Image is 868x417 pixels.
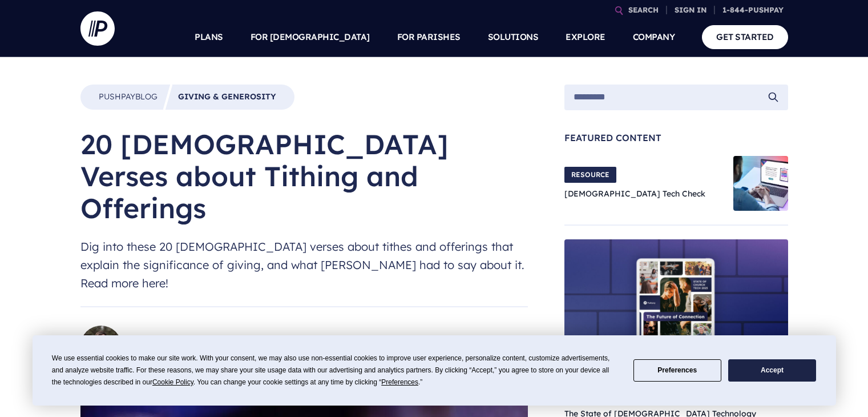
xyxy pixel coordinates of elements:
span: RESOURCE [564,167,616,183]
a: EXPLORE [566,17,605,57]
img: Church Tech Check Blog Hero Image [733,156,788,211]
h1: 20 [DEMOGRAPHIC_DATA] Verses about Tithing and Offerings [80,128,528,224]
div: Cookie Consent Prompt [33,335,836,406]
div: We use essential cookies to make our site work. With your consent, we may also use non-essential ... [52,352,620,388]
button: Accept [728,359,816,382]
span: Featured Content [564,133,788,142]
a: Giving & Generosity [178,91,276,103]
a: FOR [DEMOGRAPHIC_DATA] [251,17,370,57]
a: GET STARTED [702,25,788,49]
a: [PERSON_NAME] [135,332,235,348]
span: Dig into these 20 [DEMOGRAPHIC_DATA] verses about tithes and offerings that explain the significa... [80,238,528,292]
img: David Royall [80,326,122,367]
a: PushpayBlog [99,91,158,103]
a: FOR PARISHES [397,17,461,57]
span: Preferences [381,378,418,386]
a: [DEMOGRAPHIC_DATA] Tech Check [564,189,705,199]
a: PLANS [195,17,223,57]
button: Preferences [633,359,721,382]
a: COMPANY [633,17,675,57]
a: SOLUTIONS [488,17,539,57]
span: Pushpay [99,91,135,102]
span: Cookie Policy [152,378,193,386]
